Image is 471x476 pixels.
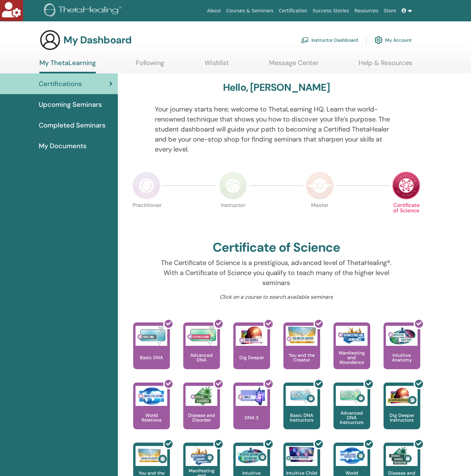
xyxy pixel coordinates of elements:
[333,350,370,365] p: Manifesting and Abundance
[213,240,340,255] h2: Certificate of Science
[384,413,420,422] p: Dig Deeper Instructors
[286,326,317,344] img: You and the Creator
[352,5,381,17] a: Resources
[384,383,420,443] a: Dig Deeper Instructors Dig Deeper Instructors
[386,386,418,406] img: Dig Deeper Instructors
[39,120,105,130] span: Completed Seminars
[306,172,334,200] img: Master
[233,322,270,383] a: Dig Deeper Dig Deeper
[301,33,358,47] a: Instructor Dashboard
[39,141,86,151] span: My Documents
[384,353,420,362] p: Intuitive Anatomy
[224,5,276,17] a: Courses & Seminars
[236,446,267,466] img: Intuitive Anatomy Instructors
[136,326,167,346] img: Basic DNA
[310,5,352,17] a: Success Stories
[336,326,368,346] img: Manifesting and Abundance
[219,203,247,231] p: Instructor
[219,172,247,200] img: Instructor
[333,322,370,383] a: Manifesting and Abundance Manifesting and Abundance
[375,34,383,46] img: cog.svg
[237,355,267,360] p: Dig Deeper
[133,383,170,443] a: World Relations World Relations
[155,104,398,154] p: Your journey starts here; welcome to ThetaLearning HQ. Learn the world-renowned technique that sh...
[333,411,370,425] p: Advanced DNA Instructors
[133,203,161,231] p: Practitioner
[223,81,330,93] h3: Hello, [PERSON_NAME]
[183,353,220,362] p: Advanced DNA
[183,383,220,443] a: Disease and Disorder Disease and Disorder
[392,172,420,200] img: Certificate of Science
[39,59,96,73] a: My ThetaLearning
[155,293,398,301] p: Click on a course to search available seminars
[286,446,317,462] img: Intuitive Child In Me Instructors
[39,99,102,109] span: Upcoming Seminars
[133,172,161,200] img: Practitioner
[136,446,167,466] img: You and the Creator Instructors
[386,446,418,466] img: Disease and Disorder Instructors
[233,383,270,443] a: DNA 3 DNA 3
[186,446,217,466] img: Manifesting and Abundance Instructors
[155,258,398,288] p: The Certificate of Science is a prestigious, advanced level of ThetaHealing®. With a Certificate ...
[186,326,217,346] img: Advanced DNA
[204,5,223,17] a: About
[336,386,368,406] img: Advanced DNA Instructors
[306,203,334,231] p: Master
[283,413,320,422] p: Basic DNA Instructors
[136,59,164,72] a: Following
[44,3,124,18] img: logo.png
[283,322,320,383] a: You and the Creator You and the Creator
[301,37,309,43] img: chalkboard-teacher.svg
[133,322,170,383] a: Basic DNA Basic DNA
[183,322,220,383] a: Advanced DNA Advanced DNA
[283,353,320,362] p: You and the Creator
[205,59,229,72] a: Wishlist
[359,59,412,72] a: Help & Resources
[384,322,420,383] a: Intuitive Anatomy Intuitive Anatomy
[386,326,418,346] img: Intuitive Anatomy
[336,446,368,466] img: World Relations Instructors
[39,79,82,89] span: Certifications
[333,383,370,443] a: Advanced DNA Instructors Advanced DNA Instructors
[381,5,399,17] a: Store
[186,386,217,406] img: Disease and Disorder
[183,413,220,422] p: Disease and Disorder
[392,203,420,231] p: Certificate of Science
[236,326,267,346] img: Dig Deeper
[63,34,132,46] h3: My Dashboard
[286,386,317,406] img: Basic DNA Instructors
[269,59,318,72] a: Message Center
[136,386,167,406] img: World Relations
[236,386,267,406] img: DNA 3
[39,29,61,51] img: generic-user-icon.jpg
[276,5,310,17] a: Certification
[283,383,320,443] a: Basic DNA Instructors Basic DNA Instructors
[375,33,412,47] a: My Account
[133,413,170,422] p: World Relations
